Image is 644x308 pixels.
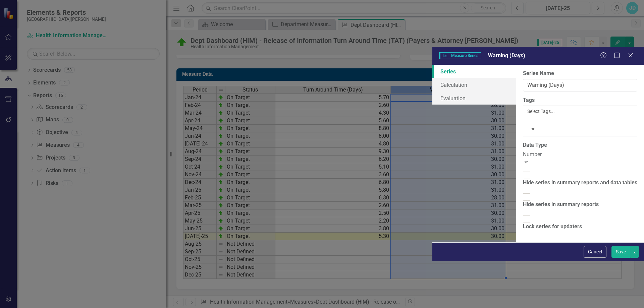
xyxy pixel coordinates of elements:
[523,70,637,77] label: Series Name
[523,223,582,231] div: Lock series for updaters
[523,179,637,187] div: Hide series in summary reports and data tables
[432,78,516,91] a: Calculation
[611,246,630,258] button: Save
[523,97,637,104] label: Tags
[439,52,481,59] span: Measure Series
[584,246,606,258] button: Cancel
[523,141,637,149] label: Data Type
[523,79,637,91] input: Series Name
[432,91,516,105] a: Evaluation
[523,201,599,208] div: Hide series in summary reports
[432,65,516,78] a: Series
[527,108,633,115] div: Select Tags...
[488,52,525,59] span: Warning (Days)
[523,151,637,159] div: Number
